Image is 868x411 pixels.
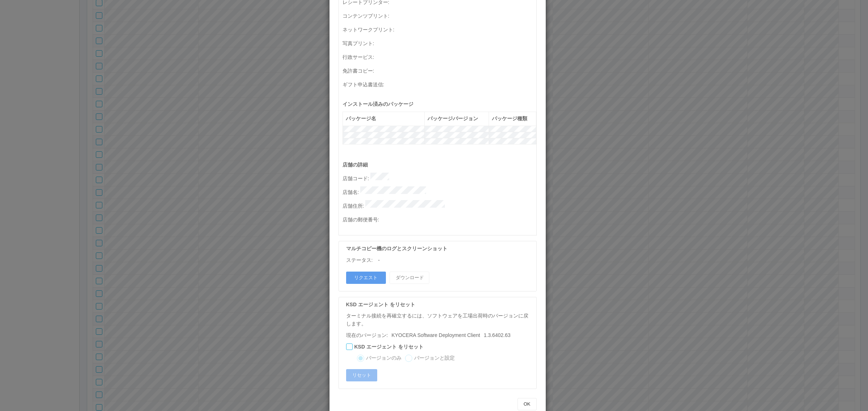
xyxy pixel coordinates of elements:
p: ネットワークプリント : [342,24,536,34]
button: リセット [346,369,377,381]
span: 1.3.6402.63 [388,332,510,338]
span: KYOCERA Software Deployment Client [391,332,480,338]
p: 店舗コード : [342,173,536,183]
div: パッケージ種類 [492,115,533,122]
div: パッケージ名 [346,115,421,122]
p: 免許書コピー : [342,65,536,75]
p: 店舗の郵便番号 : [342,214,536,224]
label: バージョンと設定 [414,354,455,362]
p: マルチコピー機のログとスクリーンショット [346,245,533,252]
p: 店舗名 : [342,186,536,196]
p: 店舗住所 : [342,200,536,210]
p: 現在のバージョン: [346,332,533,339]
div: パッケージバージョン [427,115,486,122]
button: リクエスト [346,272,386,284]
button: OK [518,398,537,410]
p: インストール済みのパッケージ [342,100,536,108]
button: ダウンロード [390,272,429,284]
p: KSD エージェント をリセット [346,301,533,308]
p: ギフト申込書送信 : [342,79,536,89]
p: ターミナル接続を再確立するには、ソフトウェアを工場出荷時のバージョンに戻します。 [346,312,533,328]
p: 写真プリント : [342,38,536,48]
p: コンテンツプリント : [342,10,536,20]
p: 行政サービス : [342,51,536,61]
p: 店舗の詳細 [342,161,536,169]
label: KSD エージェント をリセット [354,343,424,351]
label: バージョンのみ [366,354,401,362]
p: ステータス: [346,256,373,264]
